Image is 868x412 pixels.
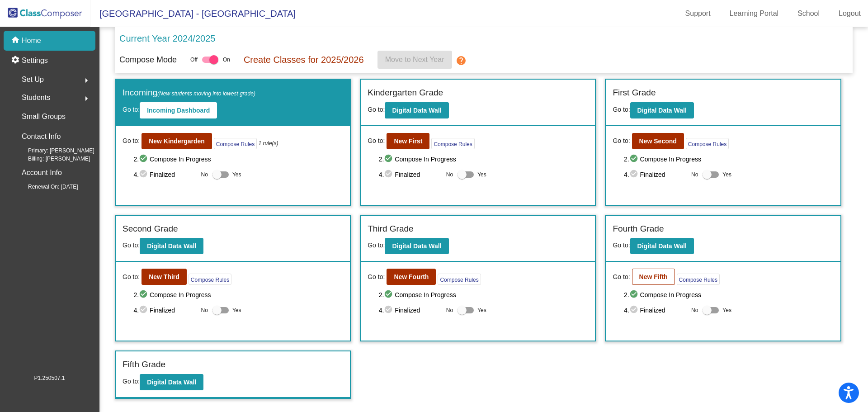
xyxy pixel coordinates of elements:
[629,305,640,316] mat-icon: check_circle
[379,305,442,316] span: 4. Finalized
[722,305,731,316] span: Yes
[14,147,94,155] span: Primary: [PERSON_NAME]
[613,136,630,146] span: Go to:
[22,166,62,179] p: Account Info
[379,289,589,300] span: 2. Compose In Progress
[123,358,165,371] label: Fifth Grade
[244,53,364,66] p: Create Classes for 2025/2026
[142,133,212,149] button: New Kindergarden
[123,136,140,146] span: Go to:
[368,136,385,146] span: Go to:
[477,305,486,316] span: Yes
[259,139,278,147] i: 1 rule(s)
[639,273,668,280] b: New Fifth
[446,306,453,314] span: No
[630,238,694,254] button: Digital Data Wall
[392,242,441,250] b: Digital Data Wall
[157,90,255,97] span: (New students moving into lowest grade)
[394,273,429,280] b: New Fourth
[133,289,343,300] span: 2. Compose In Progress
[368,242,385,249] span: Go to:
[22,91,50,104] span: Students
[133,169,196,180] span: 4. Finalized
[81,75,92,86] mat-icon: arrow_right
[831,6,868,21] a: Logout
[387,133,429,149] button: New First
[368,86,443,99] label: Kindergarten Grade
[368,223,413,236] label: Third Grade
[394,137,422,145] b: New First
[387,269,436,285] button: New Fourth
[639,137,677,145] b: New Second
[214,138,257,149] button: Compose Rules
[385,238,448,254] button: Digital Data Wall
[446,170,453,179] span: No
[14,183,78,191] span: Renewal On: [DATE]
[139,305,150,316] mat-icon: check_circle
[22,110,66,123] p: Small Groups
[613,106,630,113] span: Go to:
[11,35,22,46] mat-icon: home
[119,32,215,45] p: Current Year 2024/2025
[232,305,241,316] span: Yes
[139,289,150,300] mat-icon: check_circle
[629,289,640,300] mat-icon: check_circle
[677,274,720,285] button: Compose Rules
[613,223,664,236] label: Fourth Grade
[123,106,140,113] span: Go to:
[189,274,231,285] button: Compose Rules
[368,272,385,282] span: Go to:
[22,73,44,86] span: Set Up
[438,274,481,285] button: Compose Rules
[142,269,187,285] button: New Third
[140,102,217,118] button: Incoming Dashboard
[147,242,196,250] b: Digital Data Wall
[147,107,210,114] b: Incoming Dashboard
[123,86,255,99] label: Incoming
[139,169,150,180] mat-icon: check_circle
[133,154,343,165] span: 2. Compose In Progress
[392,107,441,114] b: Digital Data Wall
[384,154,395,165] mat-icon: check_circle
[456,55,467,66] mat-icon: help
[722,6,786,21] a: Learning Portal
[632,269,675,285] button: New Fifth
[686,138,729,149] button: Compose Rules
[149,273,179,280] b: New Third
[624,305,687,316] span: 4. Finalized
[384,289,395,300] mat-icon: check_circle
[119,54,177,66] p: Compose Mode
[140,238,203,254] button: Digital Data Wall
[691,306,698,314] span: No
[637,242,687,250] b: Digital Data Wall
[232,169,241,180] span: Yes
[477,169,486,180] span: Yes
[90,6,296,21] span: [GEOGRAPHIC_DATA] - [GEOGRAPHIC_DATA]
[14,155,90,163] span: Billing: [PERSON_NAME]
[384,169,395,180] mat-icon: check_circle
[624,154,834,165] span: 2. Compose In Progress
[637,107,687,114] b: Digital Data Wall
[139,154,150,165] mat-icon: check_circle
[629,154,640,165] mat-icon: check_circle
[379,154,589,165] span: 2. Compose In Progress
[11,55,22,66] mat-icon: settings
[201,170,208,179] span: No
[123,223,178,236] label: Second Grade
[379,169,442,180] span: 4. Finalized
[624,169,687,180] span: 4. Finalized
[691,170,698,179] span: No
[790,6,827,21] a: School
[613,242,630,249] span: Go to:
[22,130,61,143] p: Contact Info
[377,51,452,69] button: Move to Next Year
[722,169,731,180] span: Yes
[201,306,208,314] span: No
[140,374,203,390] button: Digital Data Wall
[678,6,718,21] a: Support
[613,272,630,282] span: Go to:
[22,55,48,66] p: Settings
[624,289,834,300] span: 2. Compose In Progress
[149,137,205,145] b: New Kindergarden
[133,305,196,316] span: 4. Finalized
